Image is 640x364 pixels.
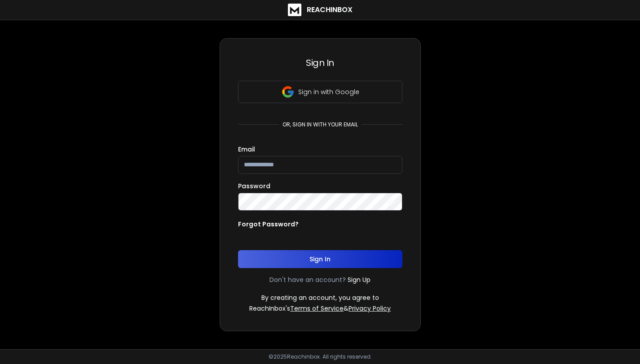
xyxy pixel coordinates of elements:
p: Don't have an account? [269,275,346,284]
h1: ReachInbox [307,4,353,15]
p: By creating an account, you agree to [261,293,379,302]
a: Terms of Service [290,304,344,313]
a: ReachInbox [288,4,353,16]
button: Sign In [238,250,402,268]
img: logo [288,4,301,16]
h3: Sign In [238,56,402,69]
p: Sign in with Google [298,87,359,96]
p: ReachInbox's & [249,304,391,313]
a: Privacy Policy [349,304,391,313]
label: Email [238,146,255,152]
a: Sign Up [348,275,371,284]
label: Password [238,183,270,189]
p: or, sign in with your email [279,121,362,128]
button: Sign in with Google [238,81,402,103]
p: Forgot Password? [238,220,299,229]
p: © 2025 Reachinbox. All rights reserved. [269,353,372,360]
